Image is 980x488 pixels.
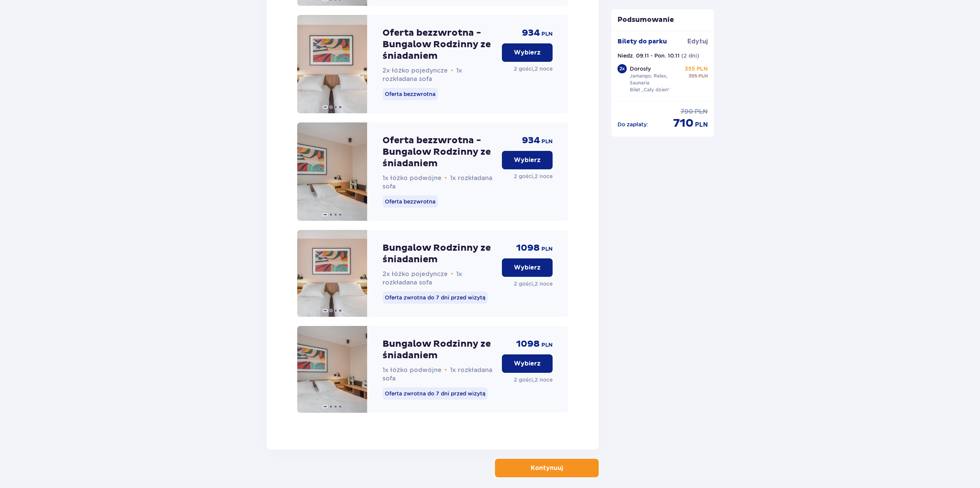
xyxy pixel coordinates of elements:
span: PLN [541,138,553,146]
span: PLN [695,108,708,116]
p: Oferta bezzwrotna [382,195,438,208]
p: Do zapłaty : [617,121,648,128]
p: Bungalow Rodzinny ze śniadaniem [382,338,496,361]
p: 2 gości , 2 noce [514,65,553,73]
p: Niedz. 09.11 - Pon. 10.11 [617,52,680,60]
p: Wybierz [514,48,541,57]
span: 934 [522,135,540,146]
p: Dorosły [630,65,651,73]
p: Bilety do parku [617,37,667,46]
span: Edytuj [687,37,708,46]
span: 1x łóżko podwójne [382,174,442,182]
img: Bungalow Rodzinny ze śniadaniem [297,230,367,317]
span: 790 [680,108,693,116]
span: • [445,366,447,374]
p: Oferta bezzwrotna - Bungalow Rodzinny ze śniadaniem [382,135,496,169]
p: Kontynuuj [531,464,563,472]
span: 934 [522,27,540,39]
button: Wybierz [502,151,553,169]
img: Bungalow Rodzinny ze śniadaniem [297,326,367,413]
span: 1098 [516,338,540,350]
div: 2 x [617,64,627,73]
span: • [451,67,453,74]
img: Oferta bezzwrotna - Bungalow Rodzinny ze śniadaniem [297,15,367,113]
span: 2x łóżko pojedyncze [382,270,448,278]
span: • [451,270,453,278]
p: Jamango, Relax, Saunaria [630,73,683,86]
button: Wybierz [502,258,553,277]
p: 2 gości , 2 noce [514,376,553,384]
span: • [445,174,447,182]
span: 395 [689,73,697,79]
p: Bungalow Rodzinny ze śniadaniem [382,242,496,265]
button: Kontynuuj [495,459,599,477]
span: 710 [673,116,694,131]
p: Oferta zwrotna do 7 dni przed wizytą [382,291,488,304]
span: PLN [695,121,708,129]
button: Wybierz [502,354,553,373]
p: Wybierz [514,156,541,164]
span: 2x łóżko pojedyncze [382,67,448,74]
p: 355 PLN [685,65,708,73]
button: Wybierz [502,43,553,62]
p: ( 2 dni ) [681,52,699,60]
p: Wybierz [514,359,541,368]
span: 1x łóżko podwójne [382,366,442,374]
p: Podsumowanie [611,15,714,25]
p: 2 gości , 2 noce [514,172,553,180]
p: Wybierz [514,263,541,272]
span: PLN [541,245,553,253]
p: Oferta bezzwrotna [382,88,438,100]
p: Bilet „Cały dzień” [630,86,670,93]
span: 1098 [516,242,540,254]
img: Oferta bezzwrotna - Bungalow Rodzinny ze śniadaniem [297,122,367,221]
p: 2 gości , 2 noce [514,280,553,288]
span: PLN [699,73,708,79]
span: PLN [541,30,553,38]
p: Oferta zwrotna do 7 dni przed wizytą [382,387,488,400]
span: PLN [541,341,553,349]
p: Oferta bezzwrotna - Bungalow Rodzinny ze śniadaniem [382,27,496,62]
